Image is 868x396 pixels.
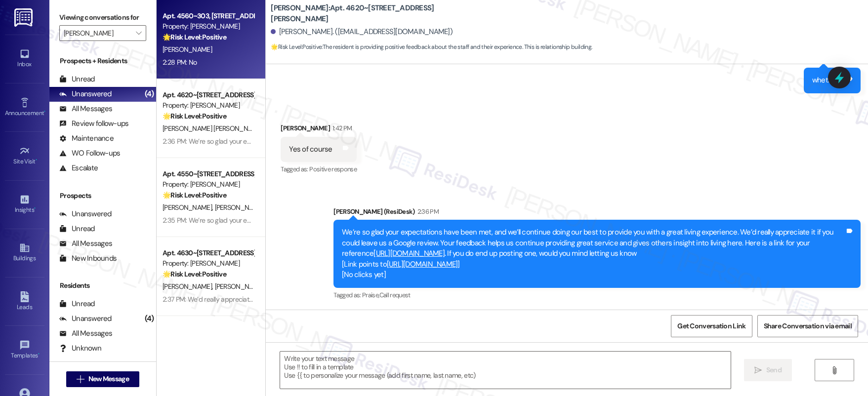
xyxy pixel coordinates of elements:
[142,311,157,326] div: (4)
[59,253,117,264] div: New Inbounds
[88,374,129,384] span: New Message
[136,29,141,37] i: 
[36,157,37,163] span: •
[59,299,95,309] div: Unread
[333,288,861,302] div: Tagged as:
[271,43,322,51] strong: 🌟 Risk Level: Positive
[163,58,197,67] div: 2:28 PM: No
[163,21,254,32] div: Property: [PERSON_NAME]
[362,291,379,299] span: Praise ,
[163,112,226,120] strong: 🌟 Risk Level: Positive
[59,10,146,25] label: Viewing conversations for
[34,205,36,212] span: •
[281,123,357,137] div: [PERSON_NAME]
[59,314,112,324] div: Unanswered
[271,27,453,37] div: [PERSON_NAME]. ([EMAIL_ADDRESS][DOMAIN_NAME])
[330,123,352,133] div: 1:42 PM
[766,365,782,375] span: Send
[163,191,226,199] strong: 🌟 Risk Level: Positive
[59,209,112,219] div: Unanswered
[215,282,264,291] span: [PERSON_NAME]
[342,227,845,280] div: We’re so glad your expectations have been met, and we’ll continue doing our best to provide you w...
[309,165,357,173] span: Positive response
[379,291,411,299] span: Call request
[677,321,745,331] span: Get Conversation Link
[163,90,254,100] div: Apt. 4620~[STREET_ADDRESS][PERSON_NAME]
[5,337,44,363] a: Templates •
[757,315,858,337] button: Share Conversation via email
[5,191,44,218] a: Insights •
[163,270,226,278] strong: 🌟 Risk Level: Positive
[754,366,762,374] i: 
[59,74,95,84] div: Unread
[49,280,156,291] div: Residents
[764,321,852,331] span: Share Conversation via email
[59,343,101,354] div: Unknown
[163,248,254,258] div: Apt. 4630~[STREET_ADDRESS][PERSON_NAME]
[38,351,40,357] span: •
[5,239,44,266] a: Buildings
[163,100,254,111] div: Property: [PERSON_NAME]
[671,315,752,337] button: Get Conversation Link
[59,163,98,173] div: Escalate
[142,86,157,102] div: (4)
[289,144,332,155] div: Yes of course
[49,56,156,66] div: Prospects + Residents
[163,179,254,190] div: Property: [PERSON_NAME]
[44,108,45,115] span: •
[163,33,226,41] strong: 🌟 Risk Level: Positive
[59,89,112,99] div: Unanswered
[415,206,439,217] div: 2:36 PM
[59,104,112,114] div: All Messages
[163,124,263,133] span: [PERSON_NAME] [PERSON_NAME]
[333,206,861,220] div: [PERSON_NAME] (ResiDesk)
[77,375,84,383] i: 
[163,258,254,269] div: Property: [PERSON_NAME]
[163,169,254,179] div: Apt. 4550~[STREET_ADDRESS][PERSON_NAME]
[59,238,112,249] div: All Messages
[5,143,44,169] a: Site Visit •
[163,45,212,54] span: [PERSON_NAME]
[163,282,215,291] span: [PERSON_NAME]
[387,259,458,269] a: [URL][DOMAIN_NAME]
[5,288,44,315] a: Leads
[5,45,44,72] a: Inbox
[66,371,139,387] button: New Message
[59,133,114,144] div: Maintenance
[59,328,112,339] div: All Messages
[281,162,357,176] div: Tagged as:
[215,203,264,212] span: [PERSON_NAME]
[163,203,215,212] span: [PERSON_NAME]
[373,248,445,258] a: [URL][DOMAIN_NAME]
[830,366,838,374] i: 
[271,42,592,52] span: : The resident is providing positive feedback about the staff and their experience. This is relat...
[59,148,120,158] div: WO Follow-ups
[64,25,130,41] input: All communities
[59,224,95,234] div: Unread
[14,8,35,27] img: ResiDesk Logo
[49,191,156,201] div: Prospects
[163,11,254,21] div: Apt. 4560~303, [STREET_ADDRESS][PERSON_NAME]
[59,119,128,129] div: Review follow-ups
[271,3,468,24] b: [PERSON_NAME]: Apt. 4620~[STREET_ADDRESS][PERSON_NAME]
[744,359,792,381] button: Send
